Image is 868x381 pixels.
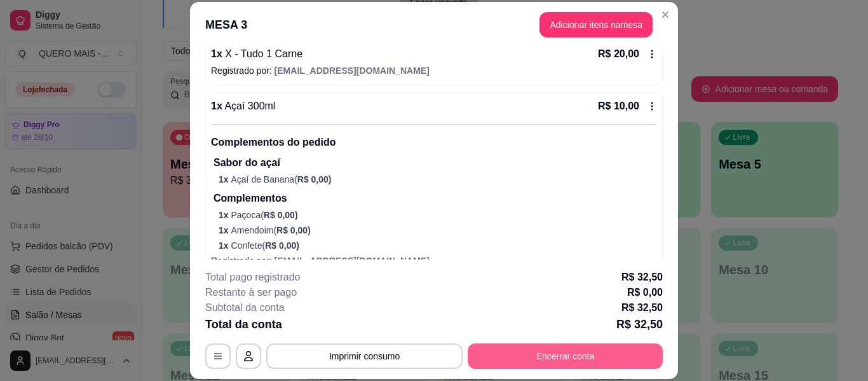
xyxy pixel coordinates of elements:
[211,135,657,150] p: Complementos do pedido
[598,99,639,114] p: R$ 10,00
[275,66,430,76] span: [EMAIL_ADDRESS][DOMAIN_NAME]
[211,46,302,62] p: 1 x
[222,100,276,111] span: Açaí 300ml
[627,285,663,300] p: R$ 0,00
[205,270,300,285] p: Total pago registrado
[266,343,463,369] button: Imprimir consumo
[264,210,298,220] span: R$ 0,00 )
[214,155,657,170] p: Sabor do açaí
[621,270,663,285] p: R$ 32,50
[219,174,231,184] span: 1 x
[214,191,657,206] p: Complementos
[265,240,299,251] span: R$ 0,00 )
[275,256,430,266] span: [EMAIL_ADDRESS][DOMAIN_NAME]
[276,225,311,235] span: R$ 0,00 )
[205,285,297,300] p: Restante à ser pago
[205,300,285,315] p: Subtotal da conta
[211,99,275,114] p: 1 x
[539,12,653,38] button: Adicionar itens namesa
[219,209,657,221] p: Paçoca (
[219,240,231,251] span: 1 x
[219,225,231,235] span: 1 x
[621,300,663,315] p: R$ 32,50
[297,174,332,184] span: R$ 0,00 )
[219,173,657,186] p: Açaí de Banana (
[219,224,657,237] p: Amendoim (
[598,46,639,62] p: R$ 20,00
[222,48,302,59] span: X - Tudo 1 Carne
[219,210,231,220] span: 1 x
[211,254,657,267] p: Registrado por:
[219,239,657,252] p: Confete (
[211,64,657,77] p: Registrado por:
[616,315,663,333] p: R$ 32,50
[655,4,675,25] button: Close
[205,315,282,333] p: Total da conta
[468,343,663,369] button: Encerrar conta
[190,2,678,48] header: MESA 3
